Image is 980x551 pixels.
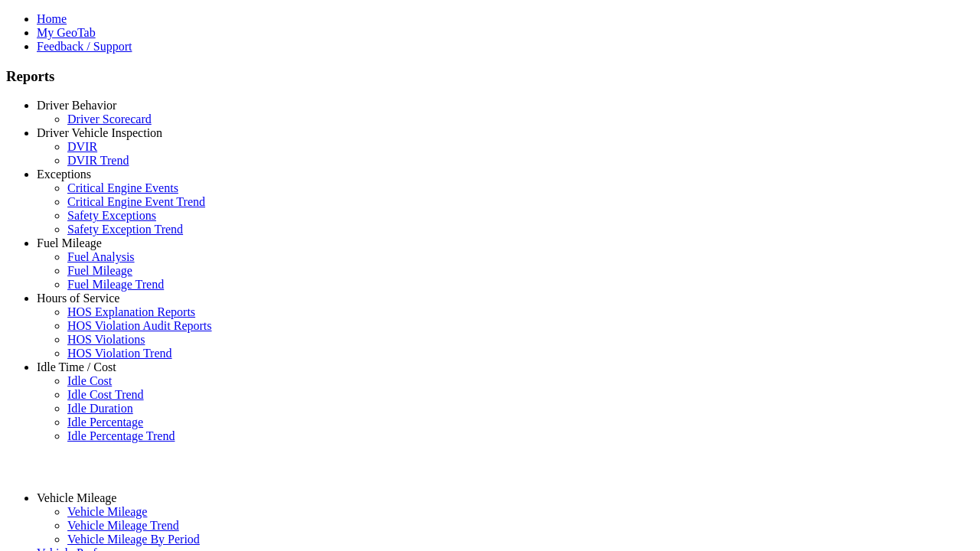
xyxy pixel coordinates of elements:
[67,223,183,236] a: Safety Exception Trend
[37,360,116,373] a: Idle Time / Cost
[67,278,164,291] a: Fuel Mileage Trend
[67,533,200,546] a: Vehicle Mileage By Period
[67,402,133,415] a: Idle Duration
[37,168,91,181] a: Exceptions
[37,12,67,25] a: Home
[67,505,147,518] a: Vehicle Mileage
[67,319,212,332] a: HOS Violation Audit Reports
[67,347,172,360] a: HOS Violation Trend
[67,264,132,277] a: Fuel Mileage
[67,112,152,126] a: Driver Scorecard
[67,388,144,401] a: Idle Cost Trend
[67,154,129,167] a: DVIR Trend
[67,519,179,532] a: Vehicle Mileage Trend
[37,126,162,139] a: Driver Vehicle Inspection
[67,209,156,222] a: Safety Exceptions
[37,236,102,249] a: Fuel Mileage
[37,40,132,53] a: Feedback / Support
[67,416,143,429] a: Idle Percentage
[67,250,135,263] a: Fuel Analysis
[67,333,145,346] a: HOS Violations
[67,305,195,318] a: HOS Explanation Reports
[67,429,175,442] a: Idle Percentage Trend
[37,292,119,305] a: Hours of Service
[67,195,205,208] a: Critical Engine Event Trend
[67,181,178,194] a: Critical Engine Events
[67,140,97,153] a: DVIR
[37,26,96,39] a: My GeoTab
[37,491,116,504] a: Vehicle Mileage
[6,68,974,85] h3: Reports
[67,374,112,387] a: Idle Cost
[37,99,116,112] a: Driver Behavior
